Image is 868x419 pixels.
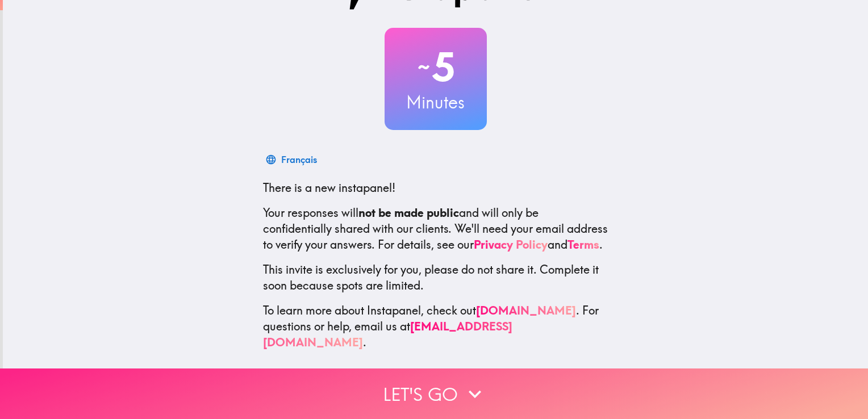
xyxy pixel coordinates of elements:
a: Privacy Policy [474,237,548,252]
button: Français [263,148,322,171]
span: ~ [416,50,432,84]
h3: Minutes [385,90,487,114]
div: Français [281,152,317,167]
p: Your responses will and will only be confidentially shared with our clients. We'll need your emai... [263,205,608,253]
span: There is a new instapanel! [263,181,395,195]
p: This invite is exclusively for you, please do not share it. Complete it soon because spots are li... [263,262,608,294]
b: not be made public [358,206,459,220]
a: [DOMAIN_NAME] [476,303,576,317]
a: [EMAIL_ADDRESS][DOMAIN_NAME] [263,319,512,349]
a: Terms [567,237,599,252]
h2: 5 [385,44,487,90]
p: To learn more about Instapanel, check out . For questions or help, email us at . [263,303,608,350]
